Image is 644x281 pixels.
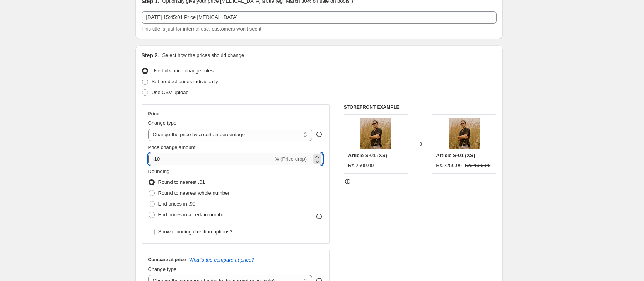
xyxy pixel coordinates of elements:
p: Select how the prices should change [162,51,244,59]
span: Change type [148,120,177,126]
input: -15 [148,153,273,165]
img: 236739071_1511322522553364_8784827037843676802_n_80x.jpg [449,118,480,149]
span: Round to nearest whole number [158,190,230,196]
button: What's the compare at price? [189,257,255,263]
h6: STOREFRONT EXAMPLE [344,104,497,110]
span: This title is just for internal use, customers won't see it [142,26,261,32]
span: Article S-01 (XS) [436,152,475,158]
strike: Rs.2500.00 [465,162,491,170]
h3: Price [148,111,159,117]
span: Rounding [148,168,170,174]
h2: Step 2. [142,51,159,59]
span: Use CSV upload [152,89,189,95]
span: Round to nearest .01 [158,179,205,185]
div: Rs.2500.00 [348,162,374,170]
img: 236739071_1511322522553364_8784827037843676802_n_80x.jpg [360,118,391,149]
span: End prices in a certain number [158,212,226,218]
span: End prices in .99 [158,201,196,207]
span: Change type [148,266,177,272]
input: 30% off holiday sale [142,11,497,24]
span: Price change amount [148,144,196,150]
span: Set product prices individually [152,79,218,84]
div: Rs.2250.00 [436,162,462,170]
span: % (Price drop) [275,156,307,162]
div: help [315,130,323,138]
span: Article S-01 (XS) [348,152,387,158]
h3: Compare at price [148,257,186,263]
span: Show rounding direction options? [158,229,232,235]
span: Use bulk price change rules [152,68,214,74]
